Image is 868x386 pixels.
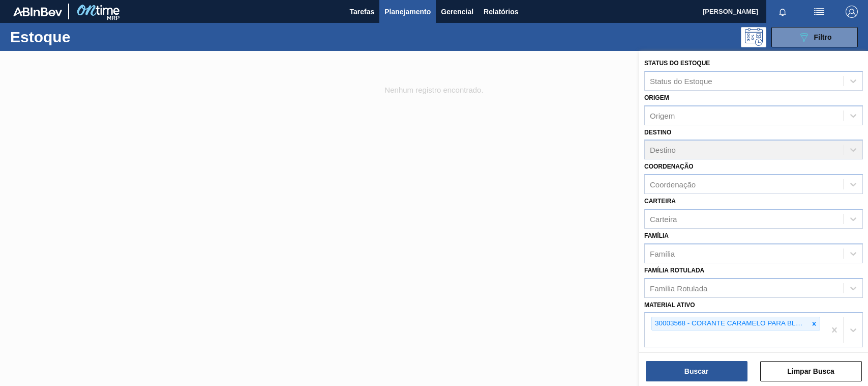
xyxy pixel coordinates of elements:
[644,301,695,309] label: Material ativo
[644,232,669,239] label: Família
[644,60,710,67] label: Status do Estoque
[650,249,675,258] div: Família
[771,27,858,47] button: Filtro
[644,198,676,205] label: Carteira
[349,6,374,18] span: Tarefas
[650,76,712,85] div: Status do Estoque
[644,129,671,136] label: Destino
[441,6,473,18] span: Gerencial
[846,6,858,18] img: Logout
[650,180,696,189] div: Coordenação
[813,6,825,18] img: userActions
[652,317,809,330] div: 30003568 - CORANTE CARAMELO PARA BLACK;IBC;CORANTE
[741,27,766,47] div: Pogramando: nenhum usuário selecionado
[644,267,704,274] label: Família Rotulada
[484,6,518,18] span: Relatórios
[650,284,707,292] div: Família Rotulada
[814,33,832,41] span: Filtro
[650,214,677,223] div: Carteira
[766,5,799,19] button: Notificações
[650,111,675,120] div: Origem
[10,31,159,43] h1: Estoque
[13,7,62,16] img: TNhmsLtSVTkK8tSr43FrP2fwEKptu5GPRR3wAAAABJRU5ErkJggg==
[644,163,694,170] label: Coordenação
[384,6,431,18] span: Planejamento
[644,94,669,101] label: Origem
